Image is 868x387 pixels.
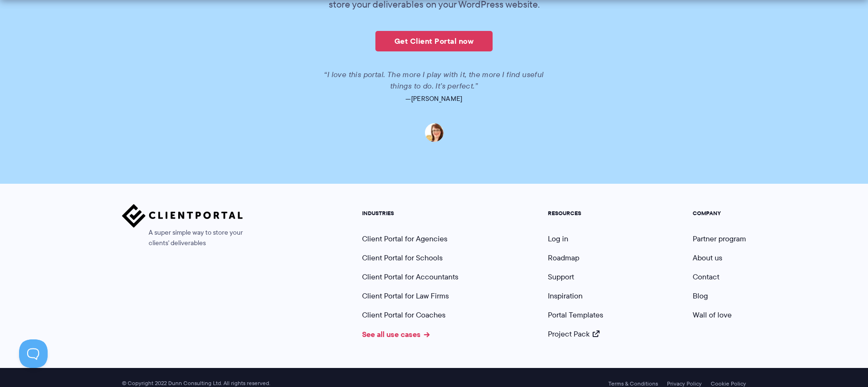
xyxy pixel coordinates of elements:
a: Portal Templates [548,309,603,320]
a: Contact [693,271,719,282]
p: —[PERSON_NAME] [167,92,702,105]
a: Wall of love [693,309,732,320]
a: Client Portal for Coaches [362,309,445,320]
a: Inspiration [548,290,583,301]
a: See all use cases [362,328,430,340]
span: A super simple way to store your clients' deliverables [122,228,243,248]
a: Terms & Conditions [608,380,658,387]
a: Blog [693,290,708,301]
a: About us [693,252,722,263]
p: “I love this portal. The more I play with it, the more I find useful things to do. It’s perfect.” [313,69,555,92]
a: Client Portal for Agencies [362,233,447,244]
a: Log in [548,233,568,244]
span: © Copyright 2022 Dunn Consulting Ltd. All rights reserved. [117,380,275,387]
a: Privacy Policy [667,380,702,387]
a: Get Client Portal now [375,31,493,51]
a: Cookie Policy [711,380,746,387]
a: Project Pack [548,328,599,339]
h5: INDUSTRIES [362,210,458,217]
h5: RESOURCES [548,210,603,217]
iframe: Toggle Customer Support [19,339,48,368]
a: Roadmap [548,252,579,263]
a: Partner program [693,233,746,244]
a: Client Portal for Accountants [362,271,458,282]
h5: COMPANY [693,210,746,217]
a: Client Portal for Law Firms [362,290,449,301]
a: Support [548,271,574,282]
a: Client Portal for Schools [362,252,443,263]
